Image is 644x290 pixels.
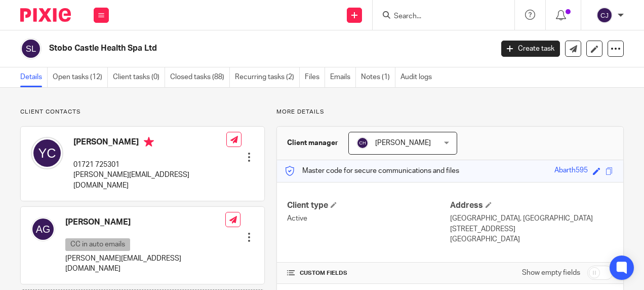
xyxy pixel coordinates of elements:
p: [PERSON_NAME][EMAIL_ADDRESS][DOMAIN_NAME] [73,170,226,191]
p: 01721 725301 [73,160,226,170]
i: Primary [144,137,154,147]
p: More details [276,108,624,116]
img: svg%3E [596,7,613,23]
a: Recurring tasks (2) [235,67,300,87]
img: svg%3E [20,38,42,59]
img: svg%3E [356,137,369,149]
span: [PERSON_NAME] [375,139,431,147]
p: Master code for secure communications and files [285,166,459,176]
p: Active [287,213,450,224]
a: Emails [330,67,356,87]
a: Open tasks (12) [53,67,108,87]
a: Details [20,67,48,87]
h3: Client manager [287,138,338,148]
h4: CUSTOM FIELDS [287,269,450,277]
h4: Address [450,200,613,211]
a: Client tasks (0) [113,67,165,87]
a: Closed tasks (88) [170,67,230,87]
h4: Client type [287,200,450,211]
img: svg%3E [31,137,63,169]
p: [GEOGRAPHIC_DATA], [GEOGRAPHIC_DATA] [450,213,613,224]
h4: [PERSON_NAME] [73,137,226,150]
div: Abarth595 [554,165,588,177]
h2: Stobo Castle Health Spa Ltd [49,43,398,54]
h4: [PERSON_NAME] [65,217,225,228]
p: Client contacts [20,108,265,116]
a: Create task [501,41,560,57]
img: Pixie [20,8,71,22]
p: [GEOGRAPHIC_DATA] [450,234,613,244]
p: [STREET_ADDRESS] [450,224,613,234]
a: Audit logs [400,67,437,87]
input: Search [393,12,484,21]
p: [PERSON_NAME][EMAIL_ADDRESS][DOMAIN_NAME] [65,253,225,274]
a: Files [305,67,325,87]
label: Show empty fields [522,268,580,278]
a: Notes (1) [361,67,395,87]
img: svg%3E [31,217,55,241]
p: CC in auto emails [65,238,130,251]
